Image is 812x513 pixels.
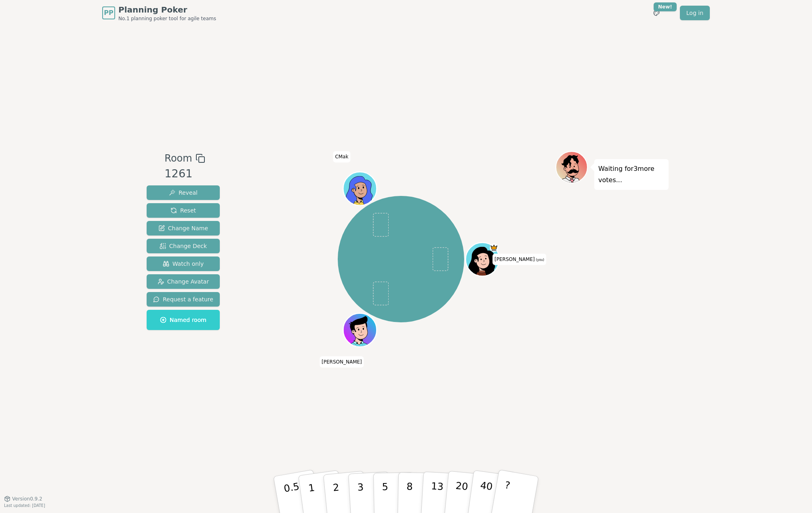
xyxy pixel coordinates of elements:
button: Reveal [147,185,220,200]
button: Watch only [147,256,220,271]
span: Version 0.9.2 [12,496,42,502]
span: Change Deck [160,242,207,250]
span: Watch only [163,260,204,268]
span: Room [164,151,192,166]
button: Change Avatar [147,274,220,289]
span: Change Name [158,224,208,232]
button: Change Name [147,221,220,235]
p: Waiting for 3 more votes... [598,163,665,186]
button: Version0.9.2 [4,496,42,502]
span: Reset [170,206,196,214]
button: Click to change your avatar [467,244,499,275]
a: PPPlanning PokerNo.1 planning poker tool for agile teams [102,4,216,22]
button: Reset [147,203,220,218]
button: Named room [147,310,220,330]
span: Reveal [169,189,198,197]
span: Planning Poker [118,4,216,15]
div: New! [654,2,677,11]
span: Click to change your name [492,254,546,265]
span: Change Avatar [158,278,209,286]
span: (you) [535,258,545,262]
a: Log in [680,6,710,20]
button: New! [649,6,664,20]
button: Change Deck [147,239,220,253]
span: Last updated: [DATE] [4,503,45,508]
span: Named room [160,316,206,324]
span: Cristina is the host [490,244,499,252]
span: Request a feature [153,295,213,303]
span: Click to change your name [320,356,364,368]
span: No.1 planning poker tool for agile teams [118,15,216,22]
span: PP [104,8,113,18]
span: Click to change your name [333,151,350,162]
div: 1261 [164,166,205,182]
button: Request a feature [147,292,220,307]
